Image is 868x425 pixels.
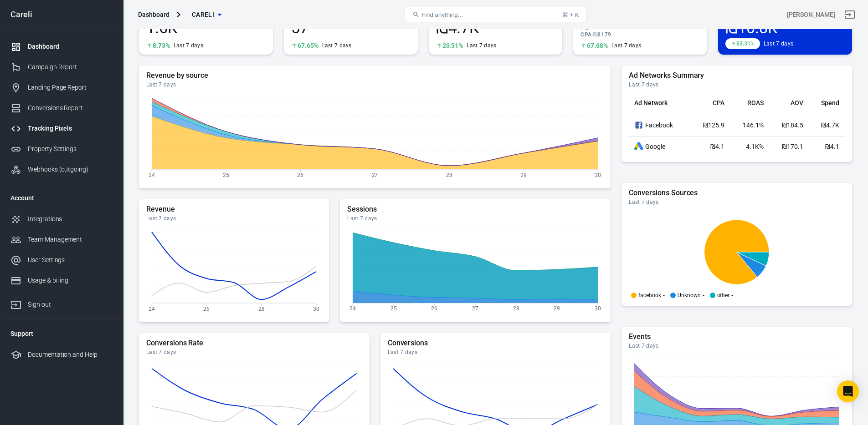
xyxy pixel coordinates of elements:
a: Sign out [3,291,120,315]
span: Find anything... [421,11,463,18]
div: Last 7 days [146,215,322,222]
div: Tracking Pixels [28,124,113,133]
a: Property Settings [3,139,120,159]
p: facebook [638,293,661,298]
span: 146.1% [743,121,764,129]
div: Last 7 days [764,40,793,47]
span: 53.31% [736,41,755,46]
div: Integrations [28,214,113,224]
tspan: 26 [297,172,303,178]
span: 1.6K [146,20,266,35]
tspan: 26 [431,305,438,312]
h5: Revenue [146,205,322,214]
div: Team Management [28,235,113,244]
div: Careli [3,10,120,19]
span: - [663,293,665,298]
span: ₪81.79 [593,31,611,38]
div: Open Intercom Messenger [837,380,859,402]
div: Dashboard [138,10,169,19]
tspan: 24 [149,305,155,312]
tspan: 28 [446,172,452,178]
span: 20.51% [442,42,463,49]
div: Last 7 days [467,42,496,49]
div: Last 7 days [347,215,603,222]
th: CPA [690,92,729,114]
div: ⌘ + K [562,11,579,18]
div: Documentation and Help [28,350,113,359]
a: Campaign Report [3,57,120,77]
div: Google Ads [634,142,643,151]
span: Careli [192,9,214,20]
svg: Facebook Ads [634,120,643,131]
span: ₪4.1 [825,143,839,150]
p: other [717,293,730,298]
span: CPA : [580,31,593,38]
th: Ad Network [629,92,690,114]
a: Conversions Report [3,98,120,118]
div: Last 7 days [322,42,352,49]
tspan: 30 [313,305,319,312]
tspan: 28 [513,305,519,312]
span: ₪4.1 [710,143,724,150]
tspan: 25 [390,305,397,312]
span: 67.65% [298,42,318,49]
h5: Sessions [347,205,603,214]
tspan: 24 [149,172,155,178]
a: Landing Page Report [3,77,120,98]
tspan: 26 [203,305,210,312]
a: Integrations [3,209,120,229]
span: 57 [291,20,411,35]
div: Last 7 days [146,81,603,88]
div: Last 7 days [174,42,203,49]
a: Webhooks (outgoing) [3,159,120,180]
tspan: 30 [595,305,601,312]
div: Last 7 days [629,342,845,349]
div: Campaign Report [28,62,113,72]
span: ₪170.1 [782,143,803,150]
a: Sign out [839,4,861,25]
tspan: 24 [349,305,356,312]
div: Property Settings [28,144,113,154]
a: User Settings [3,250,120,270]
tspan: 28 [258,305,265,312]
div: Last 7 days [388,349,604,356]
span: 4.1K% [746,143,764,150]
button: Careli [184,6,230,23]
button: Find anything...⌘ + K [405,7,587,22]
div: Webhooks (outgoing) [28,165,113,174]
div: Landing Page Report [28,83,113,92]
tspan: 27 [372,172,378,178]
a: Team Management [3,229,120,250]
div: Conversions Report [28,103,113,113]
h5: Ad Networks Summary [629,71,845,80]
h5: Conversions Rate [146,339,362,348]
span: - [703,293,704,298]
a: Tracking Pixels [3,118,120,139]
th: AOV [769,92,809,114]
li: Support [3,323,120,344]
span: ₪4.7K [821,121,839,129]
div: Dashboard [28,42,113,51]
h5: Conversions Sources [629,188,845,197]
div: Sign out [28,300,113,309]
div: Account id: 4Uf7vdKa [787,10,835,20]
a: Dashboard [3,36,120,57]
tspan: 25 [223,172,229,178]
p: Unknown [678,293,701,298]
h5: Revenue by source [146,71,603,80]
span: ₪125.9 [703,121,724,129]
span: 8.73% [153,42,170,49]
div: Last 7 days [629,198,845,206]
h5: Events [629,332,845,341]
div: Last 7 days [611,42,641,49]
span: ₪10.8K [725,20,845,35]
div: Usage & billing [28,276,113,285]
tspan: 27 [472,305,478,312]
span: ₪4.7K [436,20,555,35]
li: Account [3,187,120,209]
tspan: 29 [520,172,527,178]
div: User Settings [28,255,113,265]
a: Usage & billing [3,270,120,291]
span: ₪184.5 [782,121,803,129]
span: - [731,293,733,298]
